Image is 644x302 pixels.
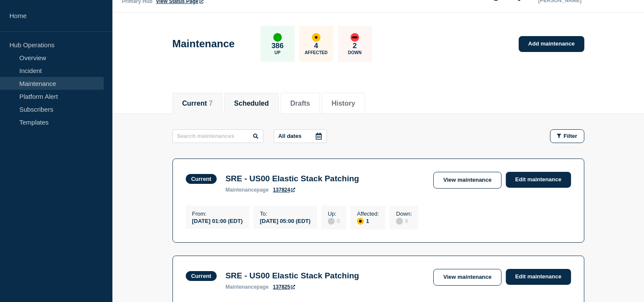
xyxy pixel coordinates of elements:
a: Add maintenance [519,36,584,52]
button: Drafts [290,100,310,107]
p: 386 [272,42,284,50]
a: 137824 [273,187,295,193]
p: 4 [314,42,318,50]
button: Scheduled [234,100,269,107]
a: 137825 [273,284,295,290]
span: maintenance [225,284,257,290]
div: Current [191,273,212,279]
span: maintenance [225,187,257,193]
a: View maintenance [433,172,501,189]
p: Affected : [357,210,379,217]
p: page [225,187,269,193]
p: Down : [396,210,412,217]
a: Edit maintenance [506,269,571,285]
p: Down [348,50,362,55]
p: From : [192,210,243,217]
a: View maintenance [433,269,501,286]
p: 2 [353,42,357,50]
div: [DATE] 05:00 (EDT) [260,217,311,224]
h1: Maintenance [172,38,235,50]
div: [DATE] 01:00 (EDT) [192,217,243,224]
p: Up [275,50,281,55]
button: History [332,100,355,107]
div: affected [312,33,320,42]
h3: SRE - US00 Elastic Stack Patching [225,271,359,281]
h3: SRE - US00 Elastic Stack Patching [225,174,359,183]
button: All dates [274,129,327,143]
span: 7 [209,100,213,107]
button: Filter [550,129,584,143]
p: page [225,284,269,290]
a: Edit maintenance [506,172,571,188]
div: affected [357,218,364,225]
span: Filter [564,133,577,139]
p: All dates [278,133,302,139]
div: down [351,33,359,42]
div: disabled [328,218,335,225]
div: up [273,33,282,42]
div: 0 [328,217,340,225]
p: Up : [328,210,340,217]
div: Current [191,176,212,182]
div: 1 [357,217,379,225]
div: disabled [396,218,403,225]
button: Current 7 [182,100,213,107]
div: 0 [396,217,412,225]
p: Affected [305,50,327,55]
input: Search maintenances [172,129,263,143]
p: To : [260,210,311,217]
